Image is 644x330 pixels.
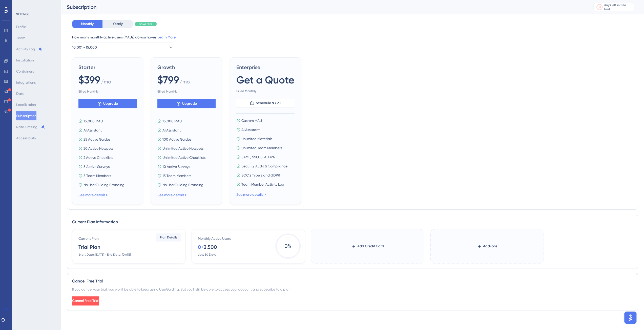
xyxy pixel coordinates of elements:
span: Starter [78,64,137,71]
span: Billed Monthly [236,89,295,93]
span: Security Audit & Compliance [241,163,287,169]
div: / 2,500 [201,244,217,251]
span: No UserGuiding Branding [162,182,203,188]
span: SOC 2 Type 2 and GDPR [241,172,280,178]
a: Learn More [157,35,176,39]
div: Last 30 Days [198,253,216,257]
span: Get a Quote [236,73,294,87]
span: AI Assistant [241,127,260,133]
span: / mo [101,78,111,87]
div: 0 [598,5,600,9]
iframe: UserGuiding AI Assistant Launcher [623,310,638,325]
span: 15,000 MAU [84,118,103,124]
button: Containers [16,67,34,76]
span: Unlimited Active Checklists [162,155,205,161]
button: Add-ons [477,242,497,251]
span: Plan Details [160,235,177,239]
span: 20 Active Hotspots [84,145,113,151]
span: 0 % [275,233,301,259]
button: Add Credit Card [351,242,384,251]
span: Unlimited Team Members [241,145,282,151]
span: Upgrade [103,101,118,107]
button: Schedule a Call [236,99,295,108]
span: Upgrade [182,101,197,107]
button: Yearly [102,20,133,28]
span: 15 Team Members [162,173,191,179]
a: See more details > [157,193,187,197]
div: Start Date: [DATE] - End Date: [DATE] [78,253,131,257]
div: Trial Plan [78,244,100,251]
span: Billed Monthly [157,90,216,94]
button: Upgrade [157,99,216,108]
span: Billed Monthly [78,90,137,94]
span: / mo [180,78,190,87]
button: Activity Log [16,45,43,54]
button: Cancel Free Trial [72,296,99,305]
span: 5 Team Members [84,173,111,179]
button: Data [16,89,25,98]
span: SAML, SSO, SLA, DPA [241,154,275,160]
div: Current Plan Information [72,219,633,225]
div: 0 [198,244,201,251]
div: Current Plan [78,235,99,241]
button: Subscription [16,111,36,120]
span: Team Member Activity Log [241,181,284,187]
button: 10,001 - 15,000 [72,42,173,52]
span: 15,000 MAU [162,118,182,124]
span: Enterprise [236,64,295,71]
button: Plan Details [156,233,181,241]
div: SETTINGS [16,12,57,16]
span: Unlimited Active Hotspots [162,145,203,151]
span: AI Assistant [84,127,102,133]
span: 25 Active Guides [84,136,110,142]
div: days left in free trial [604,3,632,11]
span: 10 Active Surveys [162,164,190,170]
span: 100 Active Guides [162,136,191,142]
span: Cancel Free Trial [72,298,99,304]
span: AI Assistant [162,127,181,133]
span: Add-ons [483,243,497,249]
div: How many monthly active users (MAUs) do you have? [72,34,633,40]
span: Growth [157,64,216,71]
span: Custom MAU [241,118,262,124]
span: $799 [157,73,179,87]
button: Team [16,33,25,42]
span: No UserGuiding Branding [84,182,124,188]
div: Cancel Free Trial [72,278,633,284]
span: 2 Active Checklists [84,155,113,161]
div: Subscription [67,4,581,11]
button: Installation [16,56,34,65]
button: Upgrade [78,99,137,108]
div: Monthly Active Users [198,235,231,241]
button: Accessibility [16,134,36,143]
span: Unlimited Materials [241,136,272,142]
span: $399 [78,73,100,87]
div: If you cancel your trial, you won't be able to keep using UserGuiding. But you'll still be able t... [72,286,633,292]
span: Schedule a Call [256,100,281,106]
button: Rate Limiting [16,122,45,131]
span: 10,001 - 15,000 [72,44,97,50]
span: Add Credit Card [357,243,384,249]
button: Integrations [16,78,36,87]
button: Profile [16,22,26,31]
a: See more details > [236,192,266,196]
a: See more details > [78,193,108,197]
span: 5 Active Surveys [84,164,110,170]
button: Localization [16,100,36,109]
span: Save 30% [139,22,153,26]
button: Monthly [72,20,102,28]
